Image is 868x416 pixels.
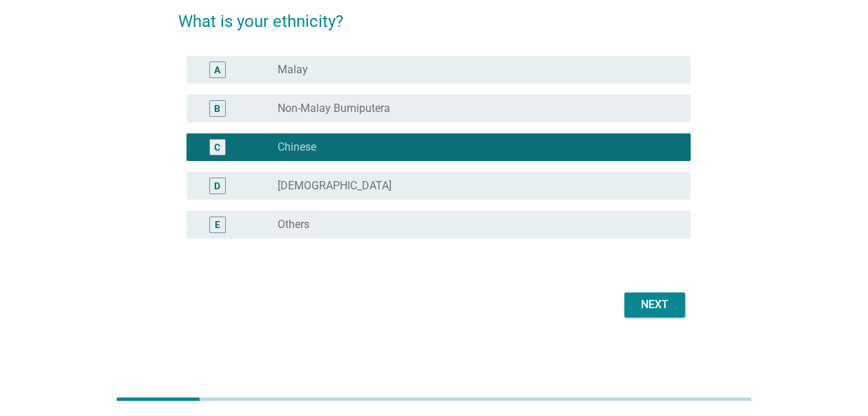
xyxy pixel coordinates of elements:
label: Others [278,218,309,231]
div: B [214,101,220,115]
div: A [214,62,220,77]
div: C [214,140,220,154]
div: Next [635,296,674,313]
label: Malay [278,63,308,77]
label: [DEMOGRAPHIC_DATA] [278,179,392,193]
div: D [214,178,220,193]
label: Chinese [278,140,316,154]
label: Non-Malay Bumiputera [278,102,390,115]
div: E [215,217,220,231]
button: Next [624,292,685,317]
